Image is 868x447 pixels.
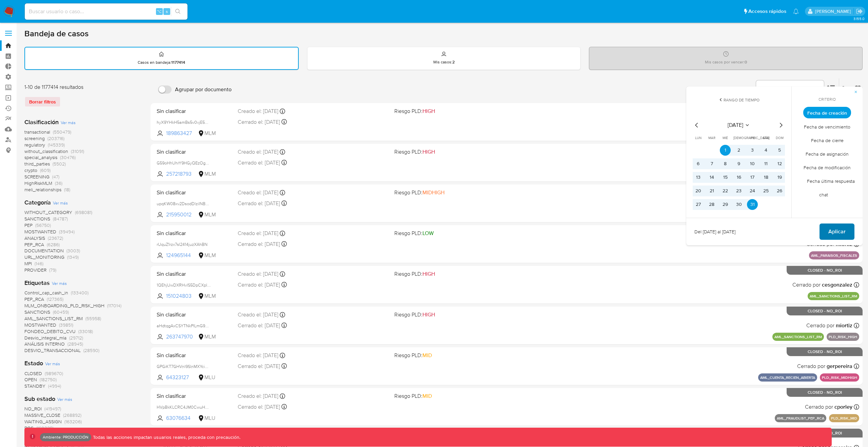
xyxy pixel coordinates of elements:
[856,8,863,15] a: Salir
[748,8,786,15] span: Accesos rápidos
[157,8,162,15] span: ⌥
[91,434,240,441] p: Todas las acciones impactan usuarios reales, proceda con precaución.
[43,436,88,439] p: Ambiente: PRODUCCIÓN
[815,8,853,15] p: esteban.salas@mercadolibre.com.co
[171,7,185,16] button: search-icon
[166,8,168,15] span: s
[793,8,799,14] a: Notificaciones
[25,7,188,16] input: Buscar usuario o caso...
